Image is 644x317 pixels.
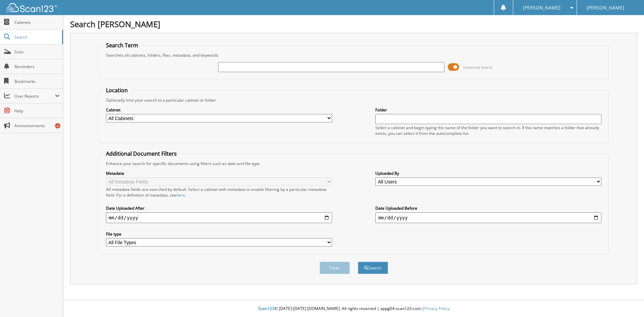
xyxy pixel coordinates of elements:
span: Scan [14,49,60,55]
div: 4 [55,123,60,128]
div: All metadata fields are searched by default. Select a cabinet with metadata to enable filtering b... [106,187,332,198]
span: [PERSON_NAME] [587,6,624,10]
div: © [DATE]-[DATE] [DOMAIN_NAME]. All rights reserved | appg04-scan123-com | [63,301,644,317]
span: Announcements [14,123,60,128]
span: Scan123 [258,306,274,311]
div: Optionally limit your search to a particular cabinet or folder [103,97,605,103]
span: Bookmarks [14,78,60,84]
h1: Search [PERSON_NAME] [70,18,637,30]
button: Search [358,262,388,274]
div: Select a cabinet and begin typing the name of the folder you want to search in. If the name match... [375,125,601,136]
legend: Search Term [103,42,142,49]
div: Enhance your search for specific documents using filters such as date and file type. [103,161,605,166]
span: Search [14,34,59,40]
label: Cabinet [106,107,332,113]
span: [PERSON_NAME] [523,6,560,10]
img: scan123-logo-white.svg [7,3,57,12]
label: File type [106,231,332,237]
label: Uploaded By [375,170,601,176]
input: end [375,212,601,223]
span: Help [14,108,60,114]
legend: Additional Document Filters [103,150,180,157]
a: Privacy Policy [424,306,449,311]
button: Clear [320,262,350,274]
label: Metadata [106,170,332,176]
span: Cabinets [14,19,60,25]
span: User Reports [14,93,55,99]
span: Advanced Search [463,65,493,70]
legend: Location [103,87,131,94]
label: Folder [375,107,601,113]
label: Date Uploaded Before [375,205,601,211]
label: Date Uploaded After [106,205,332,211]
div: Searches all cabinets, folders, files, metadata, and keywords [103,52,605,58]
a: here [176,192,185,198]
span: Reminders [14,64,60,69]
input: start [106,212,332,223]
